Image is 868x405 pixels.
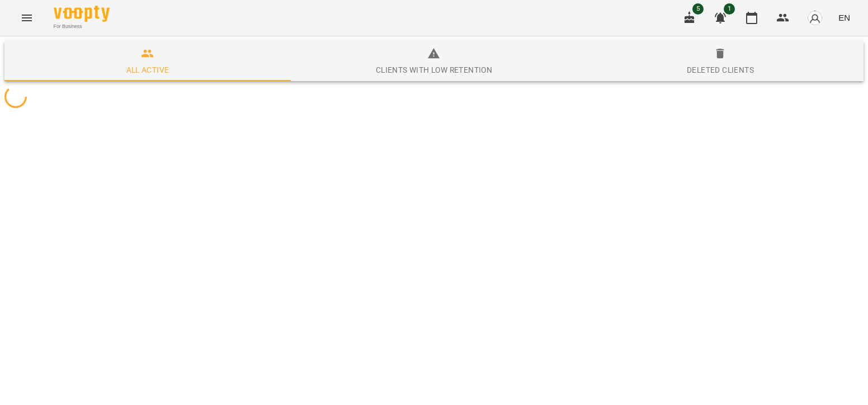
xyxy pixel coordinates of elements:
button: EN [834,7,855,28]
img: Voopty Logo [54,6,110,22]
div: All active [126,63,169,77]
div: Deleted clients [687,63,754,77]
span: EN [838,12,850,23]
span: 1 [724,3,735,15]
img: avatar_s.png [807,10,823,26]
button: Menu [13,4,40,31]
div: Clients with low retention [376,63,492,77]
span: 5 [692,3,704,15]
span: For Business [54,23,110,30]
